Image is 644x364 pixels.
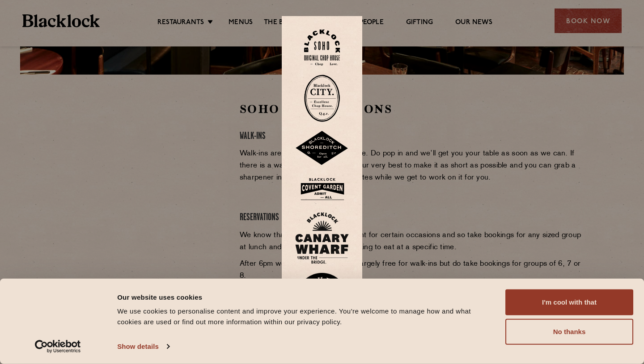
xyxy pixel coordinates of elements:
[295,212,349,264] img: BL_CW_Logo_Website.svg
[117,292,495,302] div: Our website uses cookies
[505,289,633,315] button: I'm cool with that
[117,306,495,327] div: We use cookies to personalise content and improve your experience. You're welcome to manage how a...
[295,131,349,166] img: Shoreditch-stamp-v2-default.svg
[304,75,340,122] img: City-stamp-default.svg
[505,319,633,345] button: No thanks
[304,29,340,66] img: Soho-stamp-default.svg
[19,340,97,353] a: Usercentrics Cookiebot - opens in a new window
[295,175,349,204] img: BLA_1470_CoventGarden_Website_Solid.svg
[117,340,169,353] a: Show details
[295,273,349,335] img: BL_Manchester_Logo-bleed.png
